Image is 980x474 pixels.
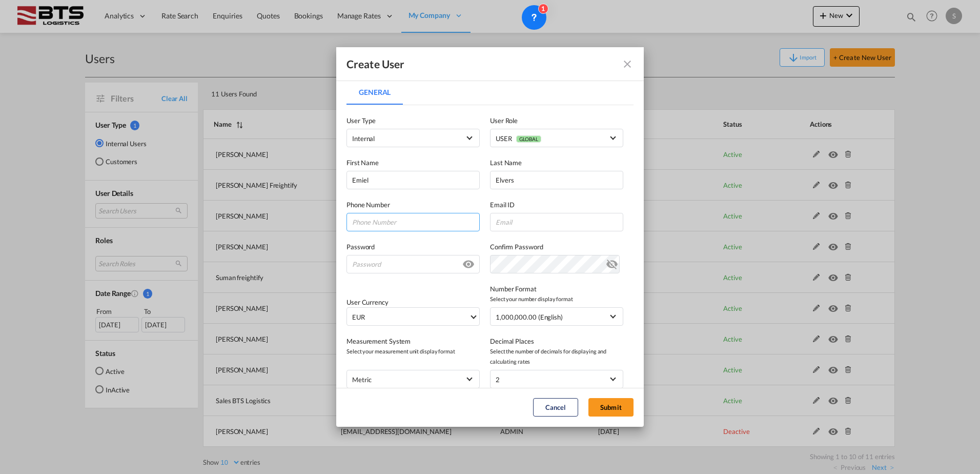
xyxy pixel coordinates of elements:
[588,398,634,417] button: Submit
[346,129,480,147] md-select: company type of user: Internal
[346,157,480,168] label: First Name
[346,336,480,346] label: Measurement System
[490,129,623,147] md-select: {{(ctrl.parent.createData.viewShipper && !ctrl.parent.createData.user_data.role_id) ? 'N/A' : 'Se...
[490,346,623,367] span: Select the number of decimals for displaying and calculating rates
[346,307,480,326] md-select: Select Currency: € EUREuro
[346,200,480,210] label: Phone Number
[336,47,644,426] md-dialog: General General ...
[346,115,480,126] label: User Type
[516,135,541,143] span: GLOBAL
[496,376,500,384] div: 2
[352,376,371,384] div: metric
[346,213,480,231] input: Phone Number
[346,171,480,189] input: First name
[496,134,541,143] div: USER
[352,312,469,322] span: EUR
[346,298,389,306] label: User Currency
[346,242,480,252] label: Password
[490,115,623,126] label: User Role
[617,54,638,74] button: icon-close fg-AAA8AD
[490,284,623,294] label: Number Format
[496,313,563,321] div: 1,000,000.00 (English)
[621,58,634,70] md-icon: icon-close fg-AAA8AD
[490,213,623,231] input: Email
[346,346,480,357] span: Select your measurement unit display format
[490,336,623,346] label: Decimal Places
[346,80,403,105] md-tab-item: General
[490,200,623,210] label: Email ID
[462,256,475,268] md-icon: icon-eye
[490,294,623,304] span: Select your number display format
[346,80,413,105] md-pagination-wrapper: Use the left and right arrow keys to navigate between tabs
[490,171,623,189] input: Last name
[606,256,618,268] md-icon: icon-eye-off
[346,255,480,273] input: Password
[490,157,623,168] label: Last Name
[346,57,404,71] div: Create User
[533,398,578,417] button: Cancel
[352,134,375,143] span: Internal
[490,242,623,252] label: Confirm Password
